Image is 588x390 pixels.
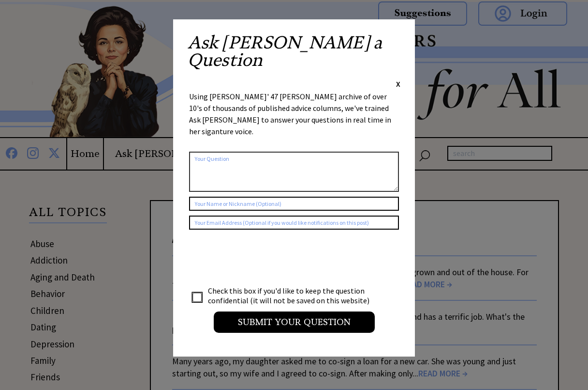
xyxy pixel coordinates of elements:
input: Your Name or Nickname (Optional) [189,197,399,211]
input: Your Email Address (Optional if you would like notifications on this post) [189,216,399,230]
span: X [396,79,400,89]
h2: Ask [PERSON_NAME] a Question [188,34,400,78]
td: Check this box if you'd like to keep the question confidential (it will not be saved on this webs... [207,285,379,306]
iframe: reCAPTCHA [189,239,336,277]
div: Using [PERSON_NAME]' 47 [PERSON_NAME] archive of over 10's of thousands of published advice colum... [189,91,399,147]
input: Submit your Question [214,312,375,333]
